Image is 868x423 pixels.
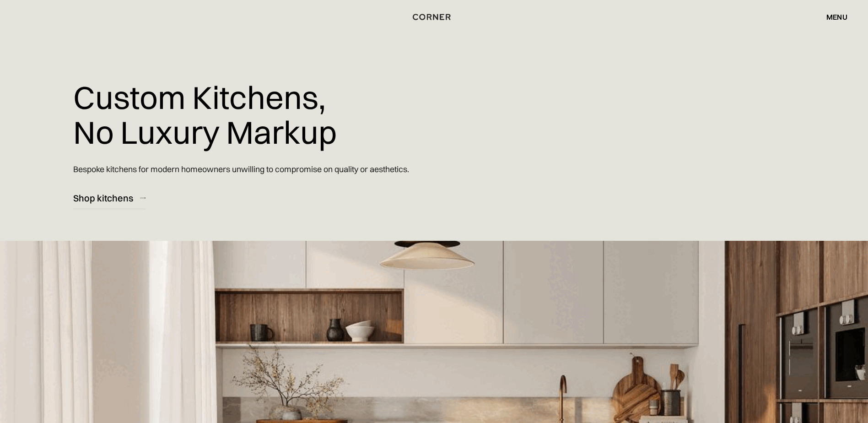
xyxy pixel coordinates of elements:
div: Shop kitchens [73,192,133,204]
p: Bespoke kitchens for modern homeowners unwilling to compromise on quality or aesthetics. [73,156,409,182]
div: menu [826,13,847,21]
a: Shop kitchens [73,187,146,209]
a: home [402,11,466,23]
div: menu [817,9,847,25]
h1: Custom Kitchens, No Luxury Markup [73,73,337,156]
